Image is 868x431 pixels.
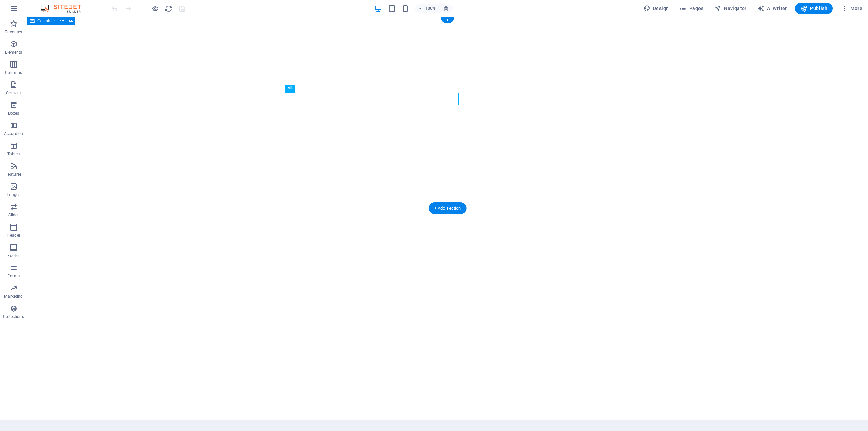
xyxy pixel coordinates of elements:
p: Columns [5,70,22,75]
span: Pages [679,5,703,12]
div: + [441,17,454,23]
p: Slider [8,212,19,218]
button: Design [641,3,672,14]
span: Navigator [714,5,747,12]
button: AI Writer [755,3,790,14]
p: Accordion [4,131,23,136]
button: Pages [677,3,706,14]
div: Design (Ctrl+Alt+Y) [641,3,672,14]
span: Container [37,19,55,23]
i: Reload page [165,5,173,13]
span: AI Writer [757,5,787,12]
p: Tables [7,151,20,157]
p: Collections [3,314,24,319]
p: Marketing [4,294,23,299]
i: On resize automatically adjust zoom level to fit chosen device. [443,5,449,12]
h6: 100% [425,4,436,13]
div: + Add section [429,202,467,214]
p: Forms [7,273,20,279]
span: Design [644,5,669,12]
button: 100% [415,4,439,13]
button: More [838,3,865,14]
p: Footer [7,253,20,258]
p: Images [7,192,21,197]
p: Boxes [8,111,19,116]
button: Publish [795,3,833,14]
p: Features [5,172,22,177]
p: Favorites [5,29,22,35]
img: Editor Logo [39,4,90,13]
span: Publish [801,5,827,12]
button: reload [164,4,173,13]
button: Navigator [712,3,749,14]
button: Click here to leave preview mode and continue editing [151,4,159,13]
p: Header [7,233,20,238]
p: Elements [5,50,22,55]
span: More [841,5,862,12]
p: Content [6,90,21,96]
